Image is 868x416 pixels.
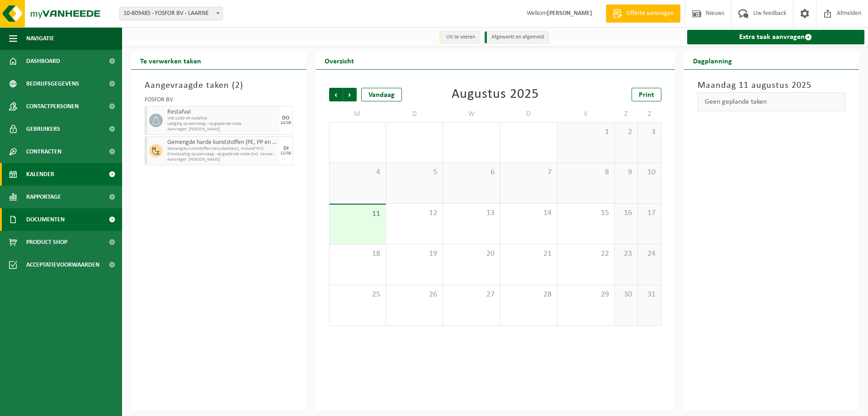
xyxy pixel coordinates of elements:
[26,253,99,276] span: Acceptatievoorwaarden
[391,208,438,218] span: 12
[26,231,67,253] span: Product Shop
[562,290,609,300] span: 29
[167,109,277,116] span: Restafval
[283,146,288,151] div: DI
[505,208,552,218] span: 14
[316,52,363,69] h2: Overzicht
[557,106,614,122] td: V
[619,167,633,177] span: 9
[167,146,277,152] span: Gemengde kunststoffen (recycleerbaar), inclusief PVC
[443,106,500,122] td: W
[145,79,293,92] h3: Aangevraagde taken ( )
[448,290,495,300] span: 27
[448,208,495,218] span: 13
[619,290,633,300] span: 30
[562,167,609,177] span: 8
[698,79,846,92] h3: Maandag 11 augustus 2025
[698,92,846,111] div: Geen geplande taken
[505,249,552,259] span: 21
[26,118,60,140] span: Gebruikers
[500,106,557,122] td: D
[642,127,656,137] span: 3
[361,88,402,101] div: Vandaag
[642,167,656,177] span: 10
[167,139,277,146] span: Gemengde harde kunststoffen (PE, PP en PVC), recycleerbaar (industrieel)
[452,88,539,101] div: Augustus 2025
[615,106,638,122] td: Z
[448,167,495,177] span: 6
[638,106,661,122] td: Z
[26,95,79,118] span: Contactpersonen
[26,72,79,95] span: Bedrijfsgegevens
[334,167,381,177] span: 4
[505,290,552,300] span: 28
[334,209,381,219] span: 11
[119,7,223,20] span: 10-809485 - FOSFOR BV - LAARNE
[334,290,381,300] span: 25
[624,9,676,18] span: Offerte aanvragen
[547,10,592,17] strong: [PERSON_NAME]
[619,208,633,218] span: 16
[329,106,386,122] td: M
[280,121,291,125] div: 14/08
[167,121,277,127] span: Lediging op aanvraag - op geplande route
[505,167,552,177] span: 7
[329,88,343,101] span: Vorige
[448,249,495,259] span: 20
[167,116,277,121] span: WB-1100-HP restafval
[145,97,293,106] div: FOSFOR BV
[26,50,60,72] span: Dashboard
[26,186,61,208] span: Rapportage
[391,249,438,259] span: 19
[167,152,277,157] span: Omwisseling op aanvraag - op geplande route (incl. verwerking)
[485,31,549,43] li: Afgewerkt en afgemeld
[642,290,656,300] span: 31
[26,208,65,231] span: Documenten
[386,106,443,122] td: D
[687,30,865,44] a: Extra taak aanvragen
[562,127,609,137] span: 1
[619,127,633,137] span: 2
[167,157,277,163] span: Aanvrager: [PERSON_NAME]
[334,249,381,259] span: 18
[606,5,680,23] a: Offerte aanvragen
[642,249,656,259] span: 24
[642,208,656,218] span: 17
[391,167,438,177] span: 5
[639,91,654,99] span: Print
[131,52,210,69] h2: Te verwerken taken
[280,151,291,156] div: 12/08
[391,290,438,300] span: 26
[235,81,240,90] span: 2
[26,140,61,163] span: Contracten
[26,163,54,186] span: Kalender
[684,52,741,69] h2: Dagplanning
[619,249,633,259] span: 23
[343,88,357,101] span: Volgende
[120,7,222,20] span: 10-809485 - FOSFOR BV - LAARNE
[562,208,609,218] span: 15
[26,27,54,50] span: Navigatie
[439,31,480,43] li: Uit te voeren
[282,115,289,121] div: DO
[562,249,609,259] span: 22
[632,88,661,101] a: Print
[167,127,277,132] span: Aanvrager: [PERSON_NAME]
